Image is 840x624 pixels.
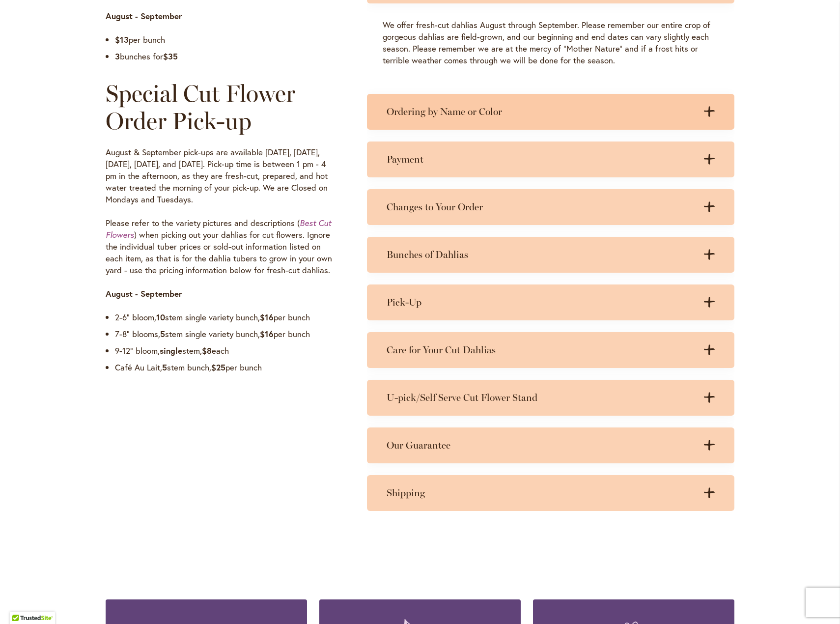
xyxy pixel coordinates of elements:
[367,284,734,320] summary: Pick-Up
[260,328,274,340] strong: $16
[387,487,695,499] h3: Shipping
[115,345,338,357] li: 9-12” bloom, stem, each
[106,146,338,205] p: August & September pick-ups are available [DATE], [DATE], [DATE], [DATE], and [DATE]. Pick-up tim...
[156,312,165,323] strong: 10
[211,362,225,373] strong: $25
[367,380,734,416] summary: U-pick/Self Serve Cut Flower Stand
[106,10,182,22] strong: August - September
[202,345,212,356] strong: $8
[387,439,695,452] h3: Our Guarantee
[160,328,165,340] strong: 5
[115,328,338,340] li: 7-8” blooms, stem single variety bunch, per bunch
[367,94,734,130] summary: Ordering by Name or Color
[162,362,167,373] strong: 5
[387,201,695,213] h3: Changes to Your Order
[387,106,695,118] h3: Ordering by Name or Color
[387,249,695,261] h3: Bunches of Dahlias
[367,427,734,463] summary: Our Guarantee
[115,51,338,62] li: bunches for
[106,288,182,299] strong: August - September
[367,237,734,273] summary: Bunches of Dahlias
[160,345,182,356] strong: single
[115,34,338,46] li: per bunch
[106,80,338,135] h2: Special Cut Flower Order Pick-up
[387,153,695,166] h3: Payment
[115,312,338,323] li: 2-6” bloom, stem single variety bunch, per bunch
[163,51,178,62] strong: $35
[387,296,695,309] h3: Pick-Up
[383,19,719,66] p: We offer fresh-cut dahlias August through September. Please remember our entire crop of gorgeous ...
[367,475,734,511] summary: Shipping
[106,217,331,240] a: Best Cut Flowers
[106,217,338,276] p: Please refer to the variety pictures and descriptions ( ) when picking out your dahlias for cut f...
[387,344,695,356] h3: Care for Your Cut Dahlias
[260,312,274,323] strong: $16
[367,332,734,368] summary: Care for Your Cut Dahlias
[115,362,338,373] li: Café Au Lait, stem bunch, per bunch
[367,189,734,225] summary: Changes to Your Order
[115,34,129,45] strong: $13
[367,142,734,177] summary: Payment
[115,51,120,62] strong: 3
[387,392,695,404] h3: U-pick/Self Serve Cut Flower Stand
